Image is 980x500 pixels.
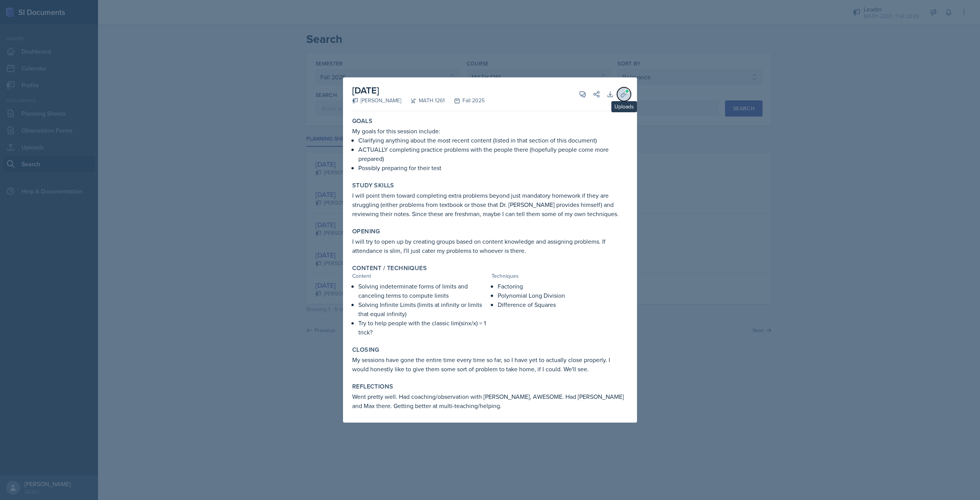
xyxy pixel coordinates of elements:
[352,272,488,280] div: Content
[352,355,628,374] p: My sessions have gone the entire time every time so far, so I have yet to actually close properly...
[352,392,628,410] p: Went pretty well. Had coaching/observation with [PERSON_NAME], AWESOME. Had [PERSON_NAME] and Max...
[617,87,631,101] button: Uploads
[358,145,628,163] p: ACTUALLY completing practice problems with the people there (hopefully people come more prepared)
[352,383,393,390] label: Reflections
[352,117,372,125] label: Goals
[358,318,488,337] p: Try to help people with the classic lim(sinx/x) = 1 trick?
[352,228,380,235] label: Opening
[358,163,628,172] p: Possibly preparing for their test
[352,84,485,97] h2: [DATE]
[498,291,628,300] p: Polynomial Long Division
[352,97,401,105] div: [PERSON_NAME]
[498,282,628,291] p: Factoring
[352,191,628,218] p: I will point them toward completing extra problems beyond just mandatory homework if they are str...
[401,97,445,105] div: MATH 1261
[358,136,628,145] p: Clarifying anything about the most recent content (listed in that section of this document)
[498,300,628,309] p: Difference of Squares
[492,272,628,280] div: Techniques
[352,182,394,189] label: Study Skills
[352,346,379,354] label: Closing
[358,300,488,318] p: Solving Infinite Limits (limits at infinity or limits that equal infinity)
[445,97,485,105] div: Fall 2025
[352,126,628,136] p: My goals for this session include:
[358,282,488,300] p: Solving indeterminate forms of limits and canceling terms to compute limits
[352,237,628,255] p: I will try to open up by creating groups based on content knowledge and assigning problems. If at...
[352,264,427,272] label: Content / Techniques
